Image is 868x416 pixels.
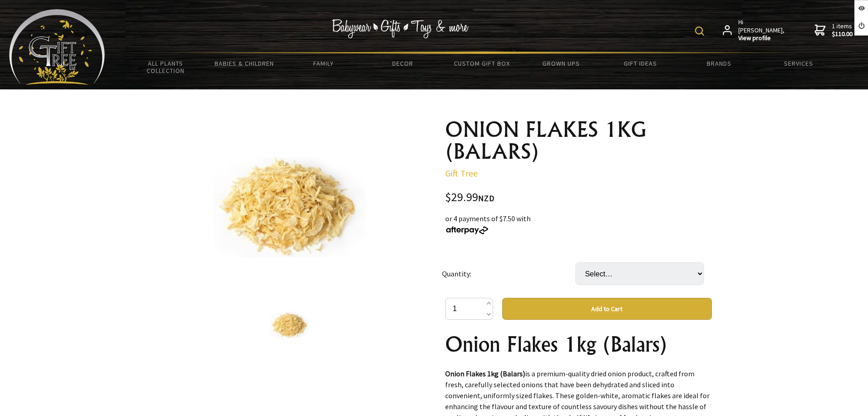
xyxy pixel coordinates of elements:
img: Babywear - Gifts - Toys & more [331,19,468,38]
img: Afterpay [445,226,489,234]
a: Services [759,54,838,73]
a: Brands [680,54,759,73]
h1: ONION FLAKES 1KG (BALARS) [445,119,712,162]
a: Hi [PERSON_NAME],View profile [723,18,785,42]
a: Babies & Children [205,54,284,73]
div: or 4 payments of $7.50 with [445,213,712,235]
a: Decor [363,54,442,73]
img: product search [695,26,704,36]
strong: $110.00 [832,30,852,38]
strong: Onion Flakes 1kg (Balars) [445,369,525,378]
img: Babyware - Gifts - Toys and more... [9,9,105,85]
a: Custom Gift Box [442,54,521,73]
a: Gift Tree [445,167,478,179]
span: NZD [478,193,494,203]
a: Gift Ideas [600,54,679,73]
img: ONION FLAKES 1KG (BALARS) [213,141,366,274]
span: 1 items [832,22,852,38]
div: $29.99 [445,192,712,204]
h1: Onion Flakes 1kg (Balars) [445,333,712,355]
a: Grown Ups [521,54,600,73]
a: 1 items$110.00 [815,18,852,42]
button: Add to Cart [502,298,712,320]
span: Hi [PERSON_NAME], [738,18,785,42]
td: Quantity: [442,250,575,298]
a: All Plants Collection [126,54,205,80]
strong: View profile [738,34,785,42]
img: ONION FLAKES 1KG (BALARS) [270,308,310,343]
a: Family [284,54,363,73]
